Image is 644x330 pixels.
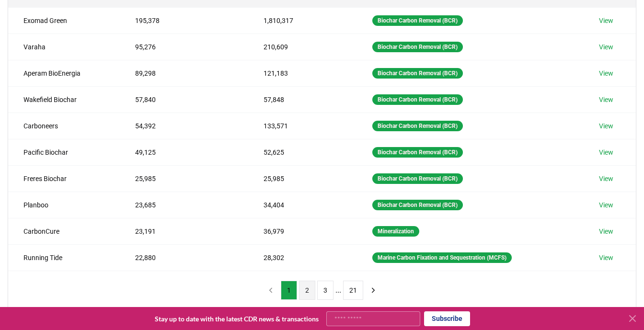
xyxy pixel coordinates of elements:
td: 49,125 [120,139,248,165]
td: Planboo [8,192,120,218]
div: Mineralization [372,226,419,237]
div: Biochar Carbon Removal (BCR) [372,200,463,210]
div: Biochar Carbon Removal (BCR) [372,147,463,158]
td: CarbonCure [8,218,120,244]
td: Aperam BioEnergia [8,60,120,86]
button: 2 [299,281,315,300]
td: Wakefield Biochar [8,86,120,113]
div: Biochar Carbon Removal (BCR) [372,68,463,79]
div: Biochar Carbon Removal (BCR) [372,42,463,52]
button: next page [365,281,381,300]
td: Running Tide [8,244,120,271]
button: 3 [317,281,333,300]
td: 52,625 [248,139,357,165]
a: View [599,16,613,25]
td: 121,183 [248,60,357,86]
td: 57,840 [120,86,248,113]
a: View [599,68,613,78]
button: 1 [281,281,297,300]
div: Biochar Carbon Removal (BCR) [372,15,463,26]
button: 21 [343,281,363,300]
td: Pacific Biochar [8,139,120,165]
td: 57,848 [248,86,357,113]
td: 28,302 [248,244,357,271]
td: 25,985 [248,165,357,192]
td: 210,609 [248,34,357,60]
a: View [599,253,613,262]
li: ... [335,284,341,296]
div: Biochar Carbon Removal (BCR) [372,121,463,131]
div: Marine Carbon Fixation and Sequestration (MCFS) [372,252,512,263]
a: View [599,42,613,52]
td: 89,298 [120,60,248,86]
td: 1,810,317 [248,7,357,34]
td: 133,571 [248,113,357,139]
td: 195,378 [120,7,248,34]
a: View [599,174,613,183]
div: Biochar Carbon Removal (BCR) [372,94,463,105]
a: View [599,200,613,210]
a: View [599,121,613,131]
a: View [599,148,613,157]
a: View [599,95,613,104]
td: 23,191 [120,218,248,244]
td: Freres Biochar [8,165,120,192]
td: 22,880 [120,244,248,271]
td: 34,404 [248,192,357,218]
td: 23,685 [120,192,248,218]
td: 36,979 [248,218,357,244]
div: Biochar Carbon Removal (BCR) [372,173,463,184]
td: Exomad Green [8,7,120,34]
td: 25,985 [120,165,248,192]
td: Varaha [8,34,120,60]
td: 54,392 [120,113,248,139]
td: Carboneers [8,113,120,139]
td: 95,276 [120,34,248,60]
a: View [599,227,613,236]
